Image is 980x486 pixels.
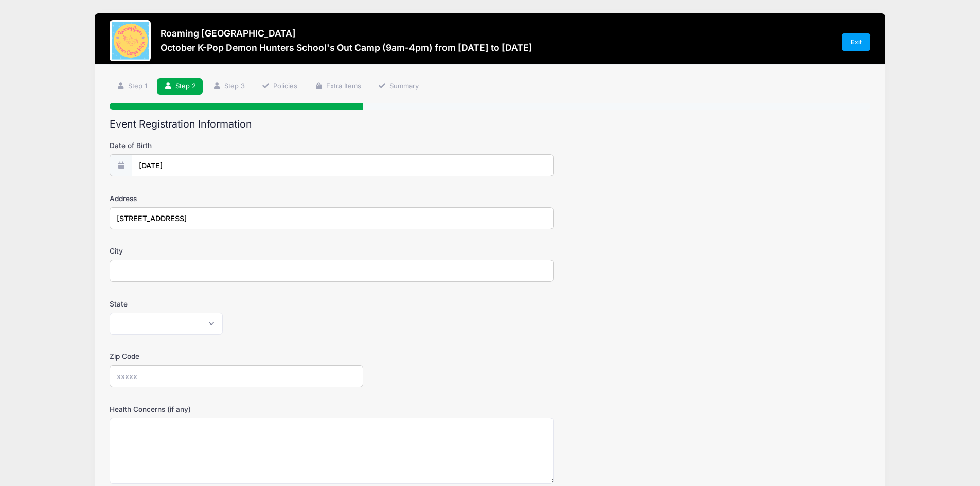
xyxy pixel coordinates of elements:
label: Zip Code [110,351,363,362]
a: Summary [371,78,425,95]
a: Policies [255,78,305,95]
input: xxxxx [110,365,363,387]
h2: Event Registration Information [110,118,870,130]
h3: October K-Pop Demon Hunters School's Out Camp (9am-4pm) from [DATE] to [DATE] [161,42,532,53]
label: State [110,299,363,309]
label: Date of Birth [110,140,363,151]
a: Step 3 [206,78,252,95]
input: mm/dd/yyyy [132,154,554,176]
a: Step 1 [110,78,154,95]
label: Health Concerns (if any) [110,404,363,415]
label: City [110,246,363,256]
a: Exit [842,33,870,51]
label: Address [110,193,363,204]
h3: Roaming [GEOGRAPHIC_DATA] [161,28,532,39]
a: Extra Items [308,78,368,95]
a: Step 2 [157,78,203,95]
